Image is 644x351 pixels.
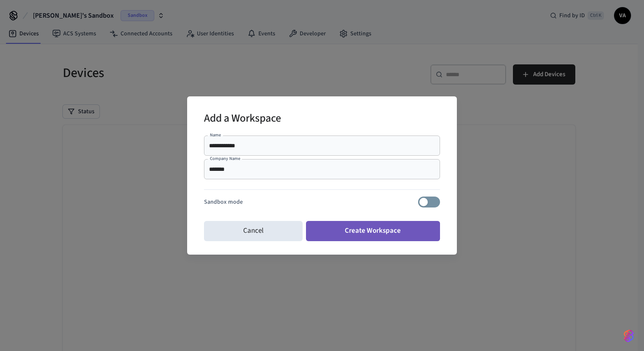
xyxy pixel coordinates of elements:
[204,106,281,132] h2: Add a Workspace
[204,198,243,207] p: Sandbox mode
[210,132,221,138] label: Name
[624,329,634,343] img: SeamLogoGradient.69752ec5.svg
[204,221,303,241] button: Cancel
[210,155,240,162] label: Company Name
[306,221,440,241] button: Create Workspace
